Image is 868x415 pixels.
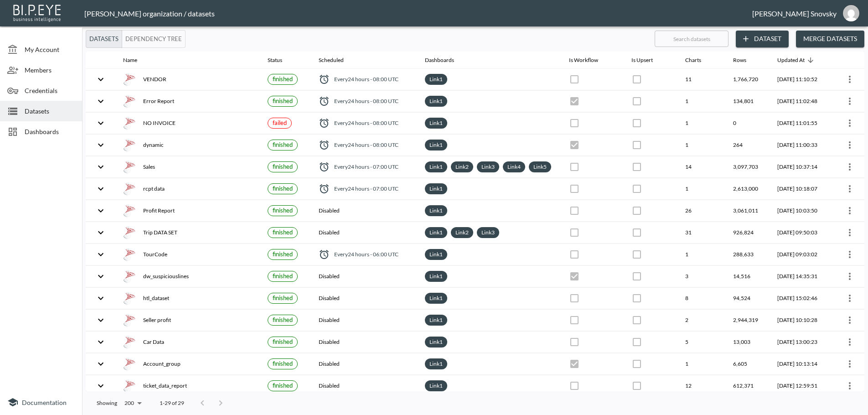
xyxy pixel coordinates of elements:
th: {"type":{"isMobxInjector":true,"displayName":"inject-with-userStore-stripeStore-datasetsStore(Obj... [832,266,864,287]
th: {"type":"div","key":null,"ref":null,"props":{"style":{"display":"flex","gap":16,"alignItems":"cen... [116,200,260,222]
th: {"type":"div","key":null,"ref":null,"props":{"style":{"display":"flex","gap":16,"alignItems":"cen... [116,135,260,156]
div: Link1 [425,337,447,348]
button: expand row [93,181,108,197]
input: Search datasets [655,27,728,50]
span: Is Upsert [631,55,665,66]
th: 31 [678,222,725,244]
th: {"type":{},"key":null,"ref":null,"props":{"disabled":true,"color":"primary","style":{"padding":0}... [624,69,678,90]
th: {"type":{"isMobxInjector":true,"displayName":"inject-with-userStore-stripeStore-datasetsStore(Obj... [832,113,864,134]
th: {"type":"div","key":null,"ref":null,"props":{"style":{"display":"flex","alignItems":"center","col... [311,135,417,156]
th: {"type":"div","key":null,"ref":null,"props":{"style":{"display":"flex","alignItems":"center","col... [311,69,417,90]
th: {"type":{},"key":null,"ref":null,"props":{"disabled":true,"checked":false,"color":"primary","styl... [562,113,624,134]
a: Link1 [428,205,444,216]
span: Charts [685,55,713,66]
button: more [842,335,857,349]
th: {"type":{},"key":null,"ref":null,"props":{"size":"small","label":{"type":{},"key":null,"ref":null... [260,156,311,178]
th: {"type":{},"key":null,"ref":null,"props":{"disabled":true,"checked":false,"color":"primary","styl... [562,310,624,331]
button: expand row [93,290,108,306]
button: more [842,225,857,240]
th: {"type":{},"key":null,"ref":null,"props":{"disabled":true,"checked":false,"color":"primary","styl... [562,288,624,309]
a: Link1 [428,74,444,84]
th: {"type":{},"key":null,"ref":null,"props":{"disabled":true,"checked":true,"color":"primary","style... [562,266,624,287]
span: finished [273,294,293,301]
th: {"type":{"isMobxInjector":true,"displayName":"inject-with-userStore-stripeStore-datasetsStore(Obj... [832,310,864,331]
span: Dashboards [425,55,466,66]
th: 3,061,011 [726,200,770,222]
span: finished [273,228,293,236]
button: expand row [93,312,108,328]
div: Is Workflow [569,55,598,66]
img: mssql icon [123,161,136,173]
span: Is Workflow [569,55,610,66]
span: finished [273,338,293,345]
button: more [842,182,857,196]
th: 8 [678,288,725,309]
th: {"type":"div","key":null,"ref":null,"props":{"style":{"display":"flex","alignItems":"center","col... [311,91,417,112]
th: {"type":{},"key":null,"ref":null,"props":{"size":"small","label":{"type":{},"key":null,"ref":null... [260,332,311,353]
div: Link1 [425,380,447,391]
img: e1d6fdeb492d5bd457900032a53483e8 [843,5,859,21]
th: {"type":"div","key":null,"ref":null,"props":{"style":{"display":"flex","flexWrap":"wrap","gap":6}... [418,178,562,200]
button: Merge Datasets [796,31,864,47]
div: dw_suspiciouslines [123,270,253,283]
th: {"type":"div","key":null,"ref":null,"props":{"style":{"display":"flex","gap":16,"alignItems":"cen... [116,69,260,90]
th: {"type":"div","key":null,"ref":null,"props":{"style":{"display":"flex","gap":16,"alignItems":"cen... [116,91,260,112]
span: Dashboards [25,127,75,136]
th: 14,516 [726,266,770,287]
th: {"type":{},"key":null,"ref":null,"props":{"disabled":true,"checked":false,"color":"primary","styl... [624,310,678,331]
button: expand row [93,356,108,372]
th: 11 [678,69,725,90]
th: {"type":{},"key":null,"ref":null,"props":{"size":"small","label":{"type":{},"key":null,"ref":null... [260,222,311,244]
div: htl_dataset [123,292,253,305]
span: Documentation [22,399,67,406]
th: Disabled [311,353,417,375]
button: more [842,269,857,284]
th: Disabled [311,266,417,287]
span: Rows [733,55,758,66]
th: 2025-09-16, 11:01:55 [770,113,832,134]
a: Link4 [506,161,522,172]
th: 1 [678,353,725,375]
a: Link1 [428,337,444,347]
div: 200 [121,397,145,409]
th: {"type":{},"key":null,"ref":null,"props":{"size":"small","label":{"type":{},"key":null,"ref":null... [260,135,311,156]
span: finished [273,272,293,280]
th: {"type":"div","key":null,"ref":null,"props":{"style":{"display":"flex","flexWrap":"wrap","gap":6}... [418,353,562,375]
th: 3 [678,266,725,287]
th: 1 [678,91,725,112]
th: {"type":"div","key":null,"ref":null,"props":{"style":{"display":"flex","flexWrap":"wrap","gap":6}... [418,288,562,309]
a: Link3 [480,161,496,172]
th: {"type":{},"key":null,"ref":null,"props":{"disabled":true,"color":"primary","style":{"padding":0}... [624,113,678,134]
img: mssql icon [123,379,136,392]
th: {"type":{"isMobxInjector":true,"displayName":"inject-with-userStore-stripeStore-datasetsStore(Obj... [832,332,864,353]
a: Link1 [428,315,444,325]
button: expand row [93,203,108,218]
th: {"type":{"isMobxInjector":true,"displayName":"inject-with-userStore-stripeStore-datasetsStore(Obj... [832,200,864,222]
th: {"type":"div","key":null,"ref":null,"props":{"style":{"display":"flex","flexWrap":"wrap","gap":6}... [418,91,562,112]
span: failed [273,119,287,126]
div: Charts [685,55,701,66]
th: {"type":{"isMobxInjector":true,"displayName":"inject-with-userStore-stripeStore-datasetsStore(Obj... [832,222,864,244]
div: Sales [123,161,253,173]
th: 264 [726,135,770,156]
div: Link4 [503,161,525,172]
img: mssql icon [123,292,136,305]
a: Link1 [428,140,444,150]
th: {"type":"div","key":null,"ref":null,"props":{"style":{"display":"flex","gap":16,"alignItems":"cen... [116,375,260,397]
th: 13,003 [726,332,770,353]
div: Link1 [425,249,447,260]
button: more [842,203,857,218]
a: Link1 [428,293,444,303]
span: Scheduled [319,55,356,66]
span: finished [273,163,293,170]
th: {"type":{},"key":null,"ref":null,"props":{"disabled":true,"checked":false,"color":"primary","styl... [562,69,624,90]
img: mssql icon [123,73,136,86]
th: {"type":"div","key":null,"ref":null,"props":{"style":{"display":"flex","gap":16,"alignItems":"cen... [116,310,260,331]
th: 2025-09-16, 11:02:48 [770,91,832,112]
a: Link1 [428,118,444,128]
div: Link3 [477,161,499,172]
div: Error Report [123,95,253,108]
div: Status [268,55,282,66]
span: Every 24 hours - 08:00 UTC [334,119,398,127]
th: Disabled [311,200,417,222]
